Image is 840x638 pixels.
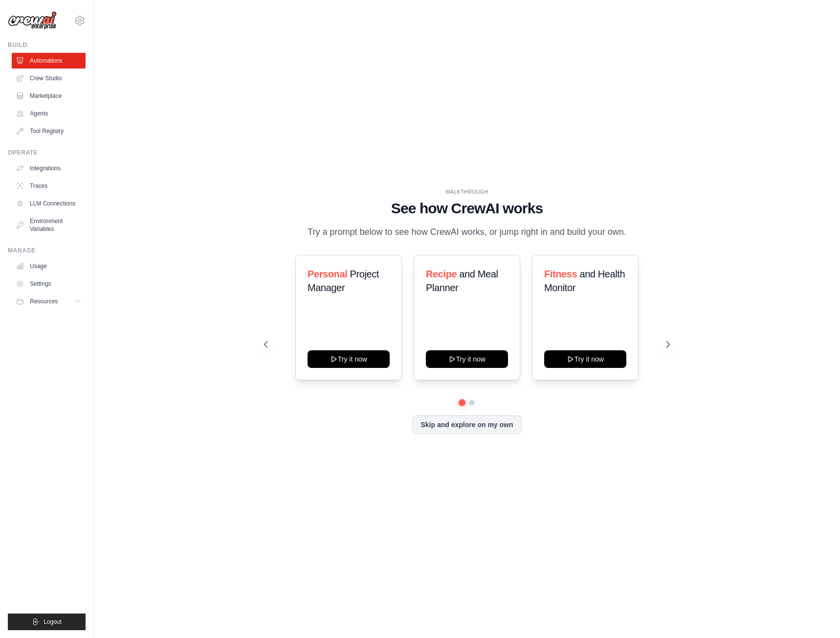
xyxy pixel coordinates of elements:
a: Settings [12,276,86,292]
p: Try a prompt below to see how CrewAI works, or jump right in and build your own. [303,225,631,239]
a: Automations [12,53,86,68]
a: Usage [12,258,86,274]
button: Logout [8,614,86,630]
div: Operate [8,149,86,157]
span: and Meal Planner [426,269,498,293]
span: Fitness [544,269,577,279]
span: Recipe [426,269,457,279]
span: and Health Monitor [544,269,625,293]
button: Resources [12,294,86,309]
button: Try it now [308,350,390,368]
a: Marketplace [12,88,86,104]
button: Try it now [426,350,508,368]
img: Logo [8,11,57,30]
a: Integrations [12,160,86,176]
a: Tool Registry [12,123,86,139]
div: Manage [8,247,86,254]
span: Resources [30,297,58,305]
div: WALKTHROUGH [264,188,669,196]
span: Logout [44,618,62,626]
a: LLM Connections [12,196,86,211]
a: Crew Studio [12,70,86,86]
h1: See how CrewAI works [264,200,669,217]
button: Try it now [544,350,626,368]
a: Environment Variables [12,213,86,237]
span: Personal [308,269,347,279]
button: Skip and explore on my own [412,415,521,434]
div: Build [8,41,86,49]
a: Traces [12,178,86,194]
a: Agents [12,106,86,121]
